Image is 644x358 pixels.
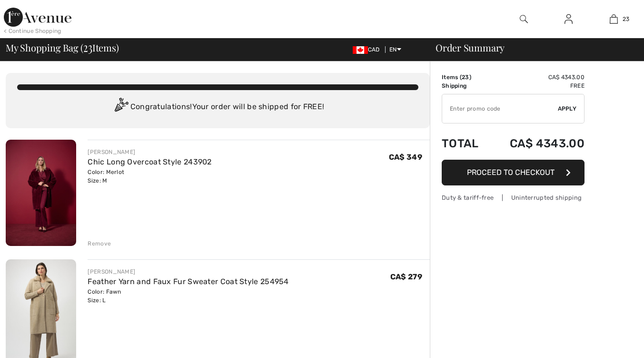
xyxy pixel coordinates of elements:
[558,104,577,113] span: Apply
[88,239,111,248] div: Remove
[88,287,288,305] div: Color: Fawn Size: L
[610,13,618,25] img: My Bag
[520,13,528,25] img: search the website
[442,73,489,82] td: Items ( )
[111,98,130,117] img: Congratulation2.svg
[489,82,585,90] td: Free
[424,43,638,52] div: Order Summary
[467,168,555,177] span: Proceed to Checkout
[4,27,61,35] div: < Continue Shopping
[88,267,288,276] div: [PERSON_NAME]
[592,13,636,25] a: 23
[390,272,422,281] span: CA$ 279
[389,153,422,162] span: CA$ 349
[442,193,585,202] div: Duty & tariff-free | Uninterrupted shipping
[565,13,573,25] img: My Info
[489,73,585,82] td: CA$ 4343.00
[353,46,368,54] img: Canadian Dollar
[442,94,558,123] input: Promo code
[83,41,92,53] span: 23
[442,160,585,185] button: Proceed to Checkout
[353,46,384,53] span: CAD
[4,8,71,27] img: 1ère Avenue
[88,168,211,185] div: Color: Merlot Size: M
[6,43,119,52] span: My Shopping Bag ( Items)
[88,277,288,286] a: Feather Yarn and Faux Fur Sweater Coat Style 254954
[88,157,211,166] a: Chic Long Overcoat Style 243902
[623,15,630,23] span: 23
[6,140,76,246] img: Chic Long Overcoat Style 243902
[489,127,585,160] td: CA$ 4343.00
[557,13,580,25] a: Sign In
[442,127,489,160] td: Total
[442,82,489,90] td: Shipping
[462,74,469,81] span: 23
[88,148,211,156] div: [PERSON_NAME]
[389,46,401,53] span: EN
[17,98,418,117] div: Congratulations! Your order will be shipped for FREE!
